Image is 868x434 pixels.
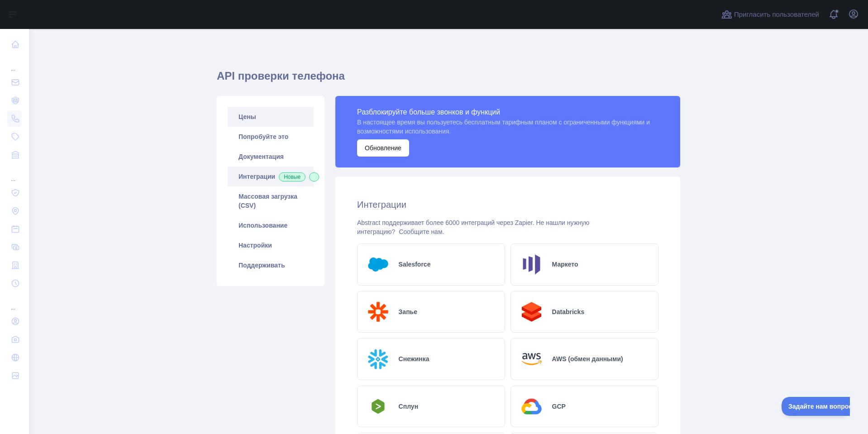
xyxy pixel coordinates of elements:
a: Поддерживать [228,255,314,275]
font: Databricks [552,308,585,315]
img: Логотип [518,393,545,420]
font: Salesforce [399,261,431,268]
font: API проверки телефона [217,70,345,82]
a: Попробуйте это [228,127,314,147]
a: ИнтеграцииНовые [228,167,314,186]
font: Запье [399,308,417,315]
font: Снежинка [399,355,429,362]
font: Использование [238,222,287,229]
a: Сообщите нам. [399,228,444,235]
a: Использование [228,215,314,235]
font: Интеграции [357,200,406,210]
img: Логотип [365,346,391,372]
a: Массовая загрузка (CSV) [228,186,314,215]
font: Маркето [552,261,578,268]
font: Поддерживать [238,262,285,269]
font: Abstract поддерживает более 6000 интеграций через Zapier. Не нашли нужную интеграцию? [357,219,589,235]
font: AWS (обмен данными) [552,355,623,362]
font: Новые [284,174,300,180]
font: Цены [238,113,256,120]
font: Разблокируйте больше звонков и функций [357,108,500,116]
font: Пригласить пользователей [734,10,819,18]
font: ... [11,305,15,311]
img: Логотип [518,299,545,325]
img: Логотип [365,299,391,325]
font: Интеграции [238,173,275,180]
img: Логотип [365,251,391,278]
font: В настоящее время вы пользуетесь бесплатным тарифным планом с ограниченными функциями и возможнос... [357,119,650,135]
font: Задайте нам вопрос [7,6,71,13]
font: Массовая загрузка (CSV) [238,193,297,209]
font: Обновление [365,144,401,152]
img: Логотип [518,251,545,278]
font: GCP [552,403,566,410]
font: ... [11,176,15,182]
a: Настройки [228,235,314,255]
a: Цены [228,107,314,127]
button: Обновление [357,139,409,157]
font: ... [11,66,15,72]
iframe: Переключить поддержку клиентов [782,397,850,416]
font: Настройки [238,242,272,249]
font: Документация [238,153,284,160]
a: Документация [228,147,314,167]
img: Логотип [365,396,391,416]
img: Логотип [518,346,545,372]
font: Попробуйте это [238,133,288,140]
font: Сплун [399,403,419,410]
button: Пригласить пользователей [720,7,821,22]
